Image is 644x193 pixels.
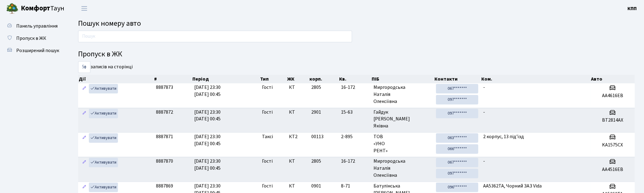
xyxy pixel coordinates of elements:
[21,3,50,13] b: Комфорт
[311,183,321,189] span: 0901
[194,84,221,98] span: [DATE] 23:30 [DATE] 00:45
[89,84,118,93] a: Активувати
[309,75,339,83] th: корп.
[156,109,173,115] span: 8887872
[483,84,485,91] span: -
[289,183,306,190] span: КТ
[373,133,431,154] span: ТОВ «УНО РЕНТ»
[194,109,221,123] span: [DATE] 23:30 [DATE] 00:45
[78,61,90,73] select: записів на сторінці
[341,183,369,190] span: 8-71
[78,31,352,42] input: Пошук
[311,84,321,91] span: 2805
[341,158,369,165] span: 16-172
[156,84,173,91] span: 8887873
[289,158,306,165] span: КТ
[593,117,632,123] h5: ВТ2814АХ
[77,3,92,13] button: Переключити навігацію
[81,183,88,192] a: Редагувати
[3,32,64,44] a: Пропуск в ЖК
[81,133,88,143] a: Редагувати
[483,183,542,189] span: AA5362TA, Чорний ЗАЗ Vida
[289,84,306,91] span: КТ
[81,109,88,118] a: Редагувати
[373,84,431,105] span: Миргородська Наталія Олексіївна
[483,109,485,115] span: -
[6,2,18,15] img: logo.png
[89,133,118,143] a: Активувати
[78,75,153,83] th: Дії
[78,50,635,59] h4: Пропуск в ЖК
[259,75,286,83] th: Тип
[78,18,141,29] span: Пошук номеру авто
[593,93,632,99] h5: АА4616ЕВ
[16,35,46,42] span: Пропуск в ЖК
[262,158,273,165] span: Гості
[262,133,273,140] span: Таксі
[341,84,369,91] span: 16-172
[590,75,635,83] th: Авто
[373,109,431,130] span: Гайдук [PERSON_NAME] Яківна
[341,133,369,140] span: 2-895
[289,133,306,140] span: КТ2
[286,75,309,83] th: ЖК
[21,3,64,14] span: Таун
[339,75,371,83] th: Кв.
[156,133,173,140] span: 8887871
[481,75,590,83] th: Ком.
[194,158,221,172] span: [DATE] 23:30 [DATE] 00:45
[434,75,481,83] th: Контакти
[153,75,192,83] th: #
[373,158,431,179] span: Миргородська Наталія Олексіївна
[371,75,434,83] th: ПІБ
[483,158,485,165] span: -
[289,109,306,116] span: КТ
[311,133,324,140] span: 00113
[3,20,64,32] a: Панель управління
[89,109,118,118] a: Активувати
[81,84,88,93] a: Редагувати
[262,183,273,190] span: Гості
[16,23,58,29] span: Панель управління
[483,133,524,140] span: 2 корпус, 13 під'їзд
[311,109,321,115] span: 2901
[156,183,173,189] span: 8887869
[311,158,321,165] span: 2805
[156,158,173,165] span: 8887870
[593,142,632,148] h5: KA1575CX
[262,109,273,116] span: Гості
[192,75,259,83] th: Період
[262,84,273,91] span: Гості
[78,61,133,73] label: записів на сторінці
[593,167,632,172] h5: АА4516ЕВ
[16,47,59,54] span: Розширений пошук
[3,44,64,57] a: Розширений пошук
[341,109,369,116] span: 15-63
[627,5,637,12] b: КПП
[89,158,118,167] a: Активувати
[627,5,637,12] a: КПП
[81,158,88,167] a: Редагувати
[89,183,118,192] a: Активувати
[194,133,221,147] span: [DATE] 23:30 [DATE] 00:45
